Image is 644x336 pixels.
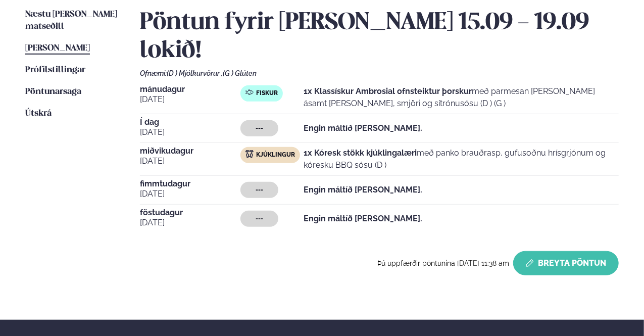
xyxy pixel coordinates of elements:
[256,124,263,132] span: ---
[25,42,90,55] a: [PERSON_NAME]
[377,259,509,267] span: Þú uppfærðir pöntunina [DATE] 11:38 am
[304,185,422,195] strong: Engin máltíð [PERSON_NAME].
[25,9,120,33] a: Næstu [PERSON_NAME] matseðill
[256,89,278,98] span: Fiskur
[25,10,117,31] span: Næstu [PERSON_NAME] matseðill
[140,217,240,229] span: [DATE]
[304,123,422,133] strong: Engin máltíð [PERSON_NAME].
[140,126,240,138] span: [DATE]
[25,108,52,120] a: Útskrá
[256,186,263,194] span: ---
[140,118,240,126] span: Í dag
[304,85,618,110] p: með parmesan [PERSON_NAME] ásamt [PERSON_NAME], smjöri og sítrónusósu (D ) (G )
[223,69,257,77] span: (G ) Glúten
[513,251,619,275] button: Breyta Pöntun
[304,86,472,96] strong: 1x Klassískur Ambrosial ofnsteiktur þorskur
[167,69,223,77] span: (D ) Mjólkurvörur ,
[256,151,295,159] span: Kjúklingur
[25,66,85,74] span: Prófílstillingar
[304,214,422,223] strong: Engin máltíð [PERSON_NAME].
[245,88,254,97] img: fish.svg
[140,93,240,106] span: [DATE]
[140,147,240,155] span: miðvikudagur
[256,215,263,223] span: ---
[25,109,52,118] span: Útskrá
[140,209,240,217] span: föstudagur
[304,148,417,158] strong: 1x Kóresk stökk kjúklingalæri
[25,44,90,53] span: [PERSON_NAME]
[140,188,240,200] span: [DATE]
[245,150,254,158] img: chicken.svg
[140,85,240,93] span: mánudagur
[140,155,240,167] span: [DATE]
[140,180,240,188] span: fimmtudagur
[25,64,85,76] a: Prófílstillingar
[140,69,619,77] div: Ofnæmi:
[140,9,619,65] h2: Pöntun fyrir [PERSON_NAME] 15.09 - 19.09 lokið!
[304,147,618,171] p: með panko brauðrasp, gufusoðnu hrísgrjónum og kóresku BBQ sósu (D )
[25,86,81,98] a: Pöntunarsaga
[25,87,81,96] span: Pöntunarsaga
